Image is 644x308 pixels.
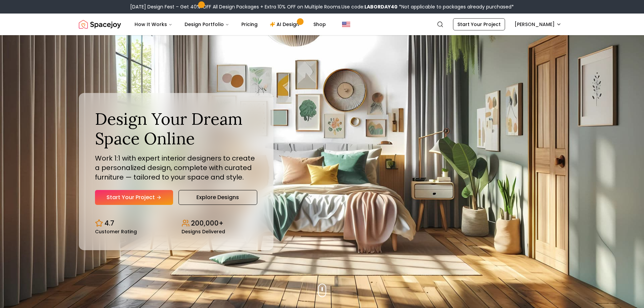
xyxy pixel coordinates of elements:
[79,14,566,35] nav: Global
[342,20,350,28] img: United States
[191,218,223,228] p: 200,000+
[398,3,514,10] span: *Not applicable to packages already purchased*
[178,190,257,205] a: Explore Designs
[182,229,225,234] small: Designs Delivered
[264,18,307,31] a: AI Design
[95,229,137,234] small: Customer Rating
[364,3,398,10] b: LABORDAY40
[341,3,398,10] span: Use code:
[79,18,121,31] a: Spacejoy
[308,18,331,31] a: Shop
[453,18,505,30] a: Start Your Project
[95,153,257,182] p: Work 1:1 with expert interior designers to create a personalized design, complete with curated fu...
[236,18,263,31] a: Pricing
[79,18,121,31] img: Spacejoy Logo
[179,18,235,31] button: Design Portfolio
[95,190,173,205] a: Start Your Project
[510,18,566,30] button: [PERSON_NAME]
[104,218,114,228] p: 4.7
[129,18,331,31] nav: Main
[129,18,178,31] button: How It Works
[95,109,257,148] h1: Design Your Dream Space Online
[130,3,514,10] div: [DATE] Design Fest – Get 40% OFF All Design Packages + Extra 10% OFF on Multiple Rooms.
[95,213,257,234] div: Design stats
